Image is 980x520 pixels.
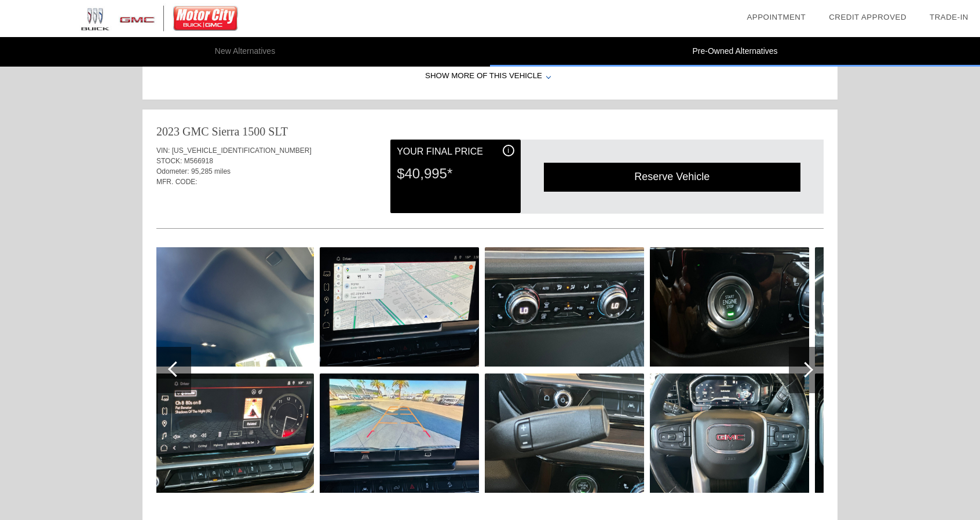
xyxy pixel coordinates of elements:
div: Quoted on [DATE] 7:41:28 PM [156,194,824,213]
span: STOCK: [156,157,182,165]
span: VIN: [156,147,170,155]
div: SLT [268,123,288,140]
img: 80636d1b5d2d74b26843741d32564584x.jpg [650,247,809,367]
div: Your Final Price [397,145,514,159]
a: Appointment [747,13,806,21]
div: Show More of this Vehicle [142,53,838,100]
img: 763314d5b42a1cd9d7b202c446b4c961x.jpg [815,373,974,493]
span: Odometer: [156,167,189,175]
img: 09f366887955db27b20976fc53ade75cx.jpg [155,247,314,367]
a: Trade-In [930,13,968,21]
img: a0f4ebea5eb0d3928072537cea55e770x.jpg [320,373,479,493]
span: M566918 [184,157,213,165]
div: i [503,145,514,156]
li: Pre-Owned Alternatives [490,37,980,67]
img: cef3600eaeebdeced43f23a7d90e570bx.jpg [485,373,644,493]
span: 95,285 miles [191,167,231,175]
img: f79884648009ea35b1c5c6fb9b561916x.jpg [320,247,479,367]
div: Reserve Vehicle [544,163,800,191]
div: 2023 GMC Sierra 1500 [156,123,265,140]
a: Credit Approved [829,13,906,21]
img: 9ff56c1bc1f3b0e5788146b53e0b8884x.jpg [815,247,974,367]
span: MFR. CODE: [156,178,198,186]
img: b7f2174d55ec3160e68f96deb36da9e1x.jpg [650,373,809,493]
img: a96471f773e841763065c67d5af0fecax.jpg [485,247,644,367]
div: $40,995* [397,159,514,189]
span: [US_VEHICLE_IDENTIFICATION_NUMBER] [172,147,312,155]
img: 87156965c4897e484cb42a1f219fe9f3x.jpg [155,373,314,493]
